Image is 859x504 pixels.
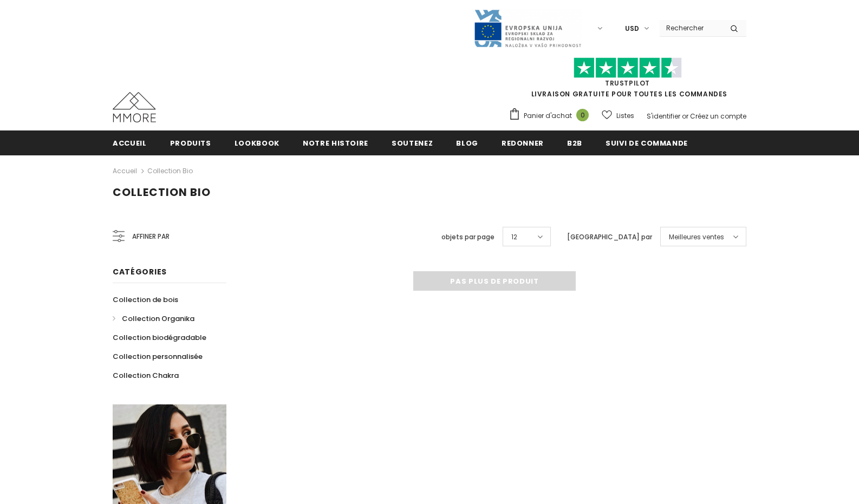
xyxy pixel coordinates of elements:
[625,23,639,34] span: USD
[567,232,652,243] label: [GEOGRAPHIC_DATA] par
[511,232,517,243] span: 12
[456,138,478,148] span: Blog
[456,130,478,155] a: Blog
[669,232,724,243] span: Meilleures ventes
[170,130,211,155] a: Produits
[303,138,368,148] span: Notre histoire
[392,138,433,148] span: soutenez
[567,130,582,155] a: B2B
[602,106,634,125] a: Listes
[132,231,170,243] span: Affiner par
[574,57,682,78] img: Faites confiance aux étoiles pilotes
[113,138,147,148] span: Accueil
[502,130,544,155] a: Redonner
[576,109,589,121] span: 0
[113,309,194,328] a: Collection Organika
[509,62,746,99] span: LIVRAISON GRATUITE POUR TOUTES LES COMMANDES
[660,20,722,36] input: Search Site
[170,138,211,148] span: Produits
[113,366,179,385] a: Collection Chakra
[235,138,279,148] span: Lookbook
[122,313,194,324] span: Collection Organika
[113,185,211,200] span: Collection Bio
[113,347,203,366] a: Collection personnalisée
[606,138,688,148] span: Suivi de commande
[441,232,494,243] label: objets par page
[147,166,193,175] a: Collection Bio
[473,9,582,48] img: Javni Razpis
[605,78,650,88] a: TrustPilot
[524,110,572,121] span: Panier d'achat
[113,290,178,309] a: Collection de bois
[113,370,179,381] span: Collection Chakra
[303,130,368,155] a: Notre histoire
[690,112,746,121] a: Créez un compte
[567,138,582,148] span: B2B
[392,130,433,155] a: soutenez
[235,130,279,155] a: Lookbook
[502,138,544,148] span: Redonner
[113,351,203,362] span: Collection personnalisée
[113,266,167,277] span: Catégories
[682,112,688,121] span: or
[606,130,688,155] a: Suivi de commande
[113,294,178,305] span: Collection de bois
[113,130,147,155] a: Accueil
[473,23,582,32] a: Javni Razpis
[113,332,206,343] span: Collection biodégradable
[616,110,634,121] span: Listes
[647,112,680,121] a: S'identifier
[113,165,137,178] a: Accueil
[113,328,206,347] a: Collection biodégradable
[509,108,594,124] a: Panier d'achat 0
[113,92,156,122] img: Cas MMORE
